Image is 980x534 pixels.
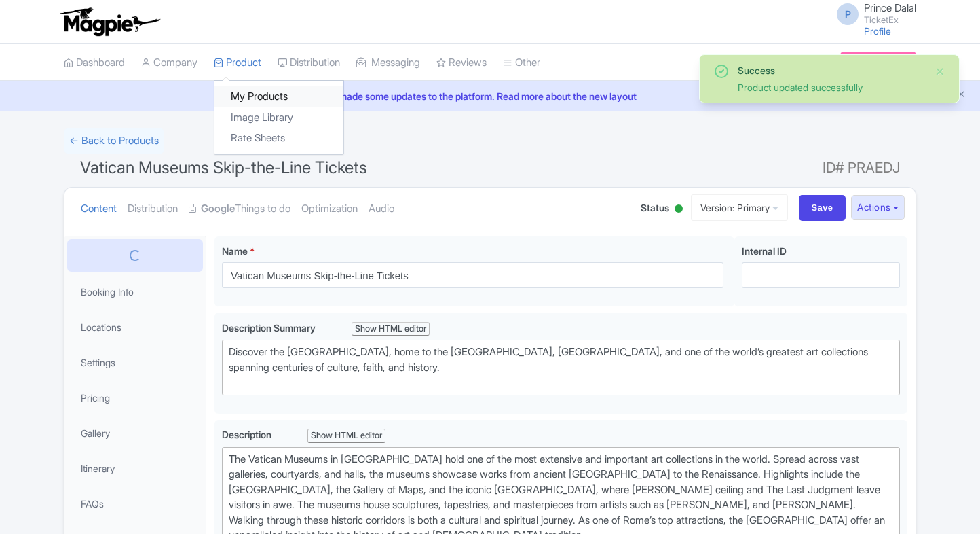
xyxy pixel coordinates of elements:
[222,322,318,334] span: Description Summary
[503,44,540,82] a: Other
[864,1,916,14] span: Prince Dalal
[864,25,891,37] a: Profile
[81,188,117,230] a: Content
[67,418,203,448] a: Gallery
[57,7,162,37] img: logo-ab69f6fb50320c5b225c76a69d11143b.png
[864,16,916,24] small: TicketEx
[67,277,203,307] a: Booking Info
[301,188,358,230] a: Optimization
[222,245,248,257] span: Name
[672,199,685,220] div: Active
[67,488,203,519] a: FAQs
[67,312,203,342] a: Locations
[64,44,125,82] a: Dashboard
[8,89,972,103] a: We made some updates to the platform. Read more about the new layout
[799,195,846,221] input: Save
[67,347,203,378] a: Settings
[278,44,340,82] a: Distribution
[829,3,916,24] a: P Prince Dalal TicketEx
[128,188,178,230] a: Distribution
[222,429,274,440] span: Description
[201,201,235,217] strong: Google
[141,44,197,82] a: Company
[214,44,261,82] a: Product
[742,245,787,257] span: Internal ID
[851,195,905,220] button: Actions
[641,200,669,215] span: Status
[189,188,290,230] a: GoogleThings to do
[840,52,916,72] a: Subscription
[956,88,966,103] button: Close announcement
[214,128,343,149] a: Rate Sheets
[738,63,924,77] div: Success
[837,3,859,25] span: P
[691,194,788,221] a: Version: Primary
[823,154,900,181] span: ID# PRAEDJ
[64,128,164,154] a: ← Back to Products
[214,107,343,128] a: Image Library
[67,453,203,484] a: Itinerary
[738,80,924,94] div: Product updated successfully
[229,344,893,391] div: Discover the [GEOGRAPHIC_DATA], home to the [GEOGRAPHIC_DATA], [GEOGRAPHIC_DATA], and one of the ...
[935,63,945,79] button: Close
[356,44,420,82] a: Messaging
[214,86,343,107] a: My Products
[369,188,394,230] a: Audio
[307,429,385,443] div: Show HTML editor
[436,44,487,82] a: Reviews
[67,382,203,413] a: Pricing
[80,158,367,177] span: Vatican Museums Skip-the-Line Tickets
[352,322,430,336] div: Show HTML editor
